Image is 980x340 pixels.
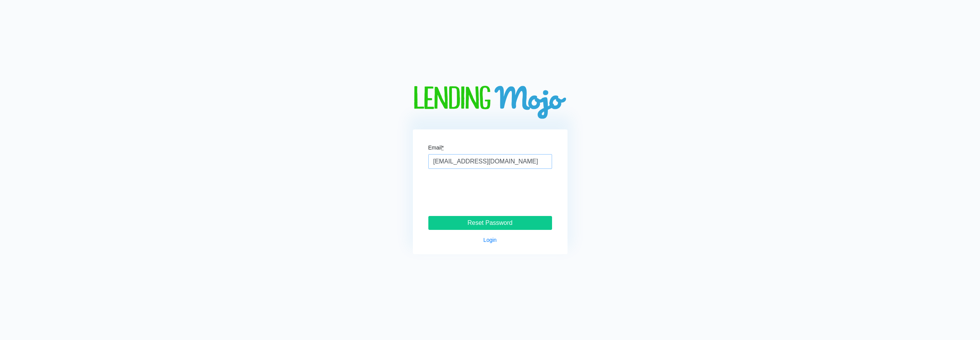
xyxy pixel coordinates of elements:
label: Email [428,145,444,150]
img: logo-big.png [413,86,568,120]
input: Reset Password [428,216,552,230]
iframe: reCAPTCHA [431,178,549,208]
abbr: required [442,144,444,151]
a: Login [483,237,496,243]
